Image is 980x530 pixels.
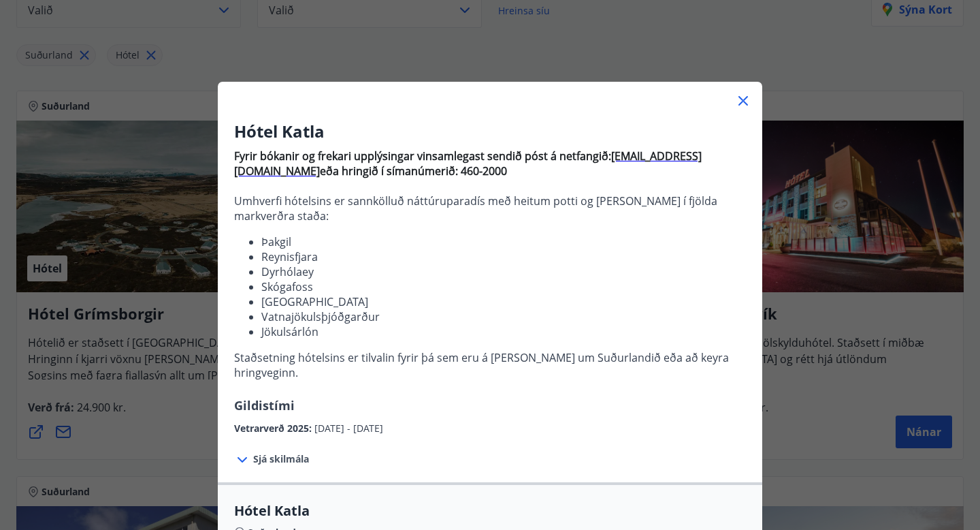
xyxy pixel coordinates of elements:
li: Reynisfjara [261,249,746,264]
p: Staðsetning hótelsins er tilvalin fyrir þá sem eru á [PERSON_NAME] um Suðurlandið eða að keyra hr... [234,350,746,380]
li: Vatnajökulsþjóðgarður [261,309,746,324]
li: Þakgil [261,234,746,249]
li: [GEOGRAPHIC_DATA] [261,294,746,309]
h3: Hótel Katla [234,120,746,143]
li: Dyrhólaey [261,264,746,279]
span: Hótel Katla [234,501,746,520]
strong: Fyrir bókanir og frekari upplýsingar vinsamlegast sendið póst á netfangið: [234,149,611,163]
strong: eða hringið í símanúmerið: 460-2000 [320,163,507,178]
span: Vetrarverð 2025 : [234,422,314,435]
p: Umhverfi hótelsins er sannkölluð náttúruparadís með heitum potti og [PERSON_NAME] í fjölda markve... [234,193,746,223]
span: Gildistími [234,397,295,414]
li: Jökulsárlón [261,324,746,339]
a: [EMAIL_ADDRESS][DOMAIN_NAME] [234,149,702,178]
span: [DATE] - [DATE] [314,422,383,435]
span: Sjá skilmála [253,452,309,466]
li: Skógafoss [261,279,746,294]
